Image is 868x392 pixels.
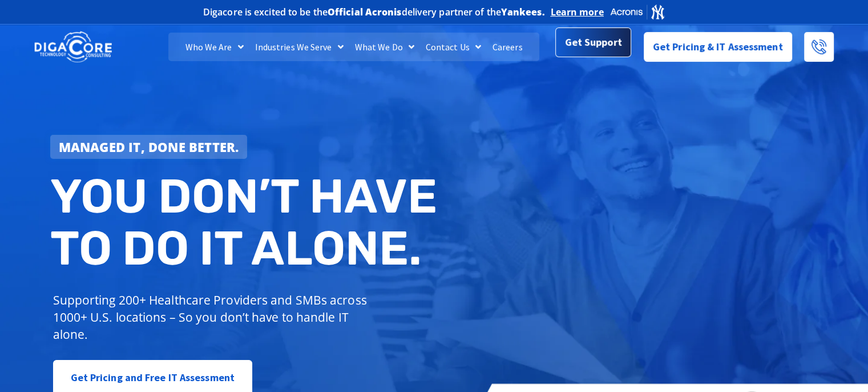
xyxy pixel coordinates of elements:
b: Yankees. [501,6,545,18]
a: Careers [487,33,528,61]
img: DigaCore Technology Consulting [34,30,112,64]
a: What We Do [349,33,420,61]
span: Get Pricing and Free IT Assessment [71,366,235,389]
a: Get Pricing & IT Assessment [644,32,792,62]
span: Get Pricing & IT Assessment [653,35,783,58]
a: Learn more [551,6,604,18]
a: Who We Are [180,33,249,61]
a: Get Support [555,28,631,58]
a: Industries We Serve [249,33,349,61]
span: Get Support [565,31,622,54]
h2: You don’t have to do IT alone. [50,170,443,275]
strong: Managed IT, done better. [59,138,239,155]
a: Managed IT, done better. [50,135,248,159]
nav: Menu [168,33,539,61]
b: Official Acronis [328,6,402,18]
p: Supporting 200+ Healthcare Providers and SMBs across 1000+ U.S. locations – So you don’t have to ... [53,291,372,343]
h2: Digacore is excited to be the delivery partner of the [203,7,545,17]
a: Contact Us [420,33,487,61]
img: Acronis [609,3,665,20]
